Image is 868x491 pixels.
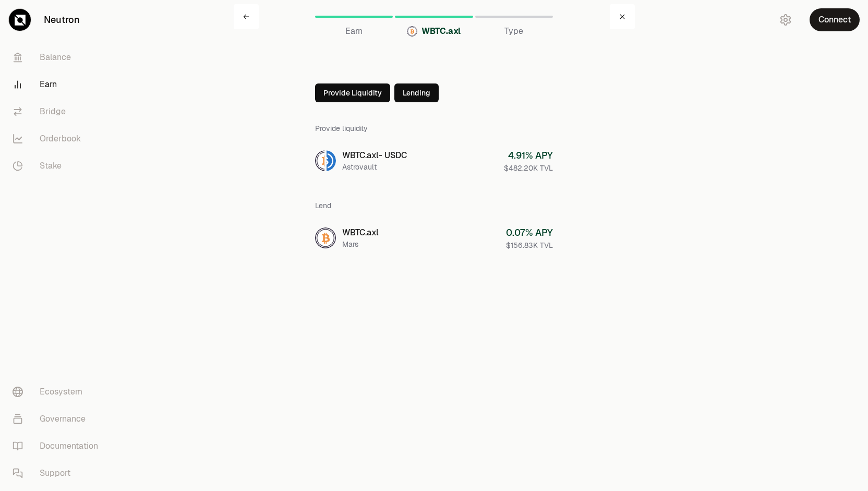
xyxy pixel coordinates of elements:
[504,163,553,173] div: $482.20K TVL
[504,148,553,163] div: 4.91 % APY
[315,115,553,142] div: Provide liquidity
[4,433,113,460] a: Documentation
[4,405,113,433] a: Governance
[4,44,113,71] a: Balance
[342,239,379,249] div: Mars
[307,219,561,257] a: WBTC.axlWBTC.axlMars0.07% APY$156.83K TVL
[342,162,407,172] div: Astrovault
[307,142,561,179] a: WBTC.axlUSDCWBTC.axl- USDCAstrovault4.91% APY$482.20K TVL
[394,83,439,102] button: Lending
[4,71,113,98] a: Earn
[395,4,473,29] a: WBTC.axlWBTC.axl
[810,8,860,31] button: Connect
[4,125,113,152] a: Orderbook
[4,98,113,125] a: Bridge
[506,225,553,240] div: 0.07 % APY
[315,192,553,219] div: Lend
[504,25,523,38] span: Type
[506,240,553,250] div: $156.83K TVL
[407,26,417,37] img: WBTC.axl
[315,83,390,102] button: Provide Liquidity
[345,25,363,38] span: Earn
[315,4,393,29] a: Earn
[342,149,407,162] div: WBTC.axl - USDC
[327,150,336,171] img: USDC
[315,150,324,171] img: WBTC.axl
[4,152,113,179] a: Stake
[421,25,461,38] span: WBTC.axl
[4,378,113,405] a: Ecosystem
[4,460,113,487] a: Support
[342,226,379,239] div: WBTC.axl
[315,227,336,248] img: WBTC.axl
